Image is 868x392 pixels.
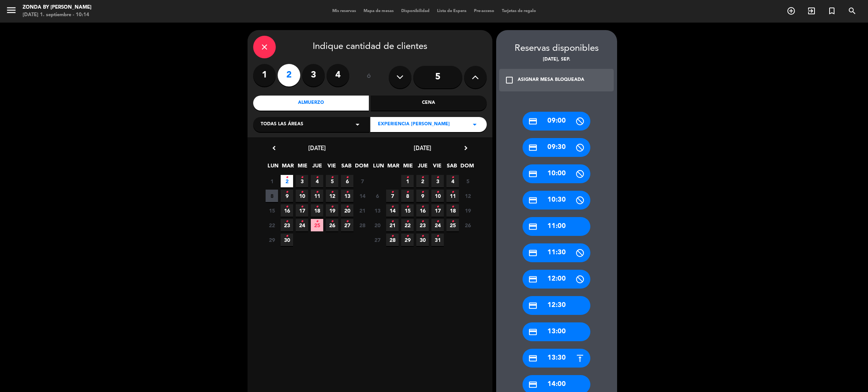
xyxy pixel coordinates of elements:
span: Todas las áreas [261,121,303,128]
button: menu [6,5,17,18]
i: • [436,201,439,213]
i: check_box_outline_blank [505,76,514,85]
i: • [286,172,288,184]
span: 4 [311,175,323,187]
i: • [421,172,424,184]
i: • [316,186,318,198]
i: • [406,216,409,228]
span: [DATE] [308,144,326,152]
i: credit_card [528,222,538,231]
div: ó [357,64,381,90]
i: • [331,186,333,198]
i: credit_card [528,380,538,389]
span: Pre-acceso [470,9,498,13]
span: 3 [296,175,308,187]
span: 30 [281,234,293,246]
i: • [301,172,303,184]
div: 13:00 [523,322,590,341]
i: • [391,186,394,198]
label: 4 [327,64,349,87]
i: • [301,201,303,213]
i: • [451,201,454,213]
i: • [346,216,348,228]
span: Disponibilidad [397,9,433,13]
i: credit_card [528,327,538,337]
i: • [436,230,439,242]
i: • [451,216,454,228]
span: 22 [266,219,278,231]
span: DOM [355,161,367,174]
span: 17 [296,204,308,217]
span: 22 [401,219,414,231]
div: Reservas disponibles [496,41,617,56]
span: 23 [416,219,429,231]
div: Almuerzo [253,96,369,111]
span: 14 [386,204,399,217]
span: 3 [431,175,444,187]
i: • [406,186,409,198]
span: 11 [311,190,323,202]
span: 12 [462,190,474,202]
i: • [436,216,439,228]
span: 4 [446,175,459,187]
div: 09:30 [523,138,590,157]
span: 9 [416,190,429,202]
i: • [286,230,288,242]
i: • [301,216,303,228]
span: 20 [341,204,353,217]
i: exit_to_app [807,6,816,15]
span: 10 [296,190,308,202]
i: • [286,186,288,198]
div: 12:00 [523,270,590,289]
span: 27 [341,219,353,231]
span: 16 [281,204,293,217]
i: arrow_drop_down [470,120,479,129]
div: ASIGNAR MESA BLOQUEADA [518,76,584,84]
i: • [406,201,409,213]
i: credit_card [528,354,538,363]
i: credit_card [528,275,538,284]
i: • [406,230,409,242]
span: MIE [402,161,414,174]
i: • [286,201,288,213]
span: 13 [341,190,353,202]
i: • [391,216,394,228]
span: 23 [281,219,293,231]
i: • [451,172,454,184]
i: • [331,201,333,213]
span: 7 [386,190,399,202]
span: VIE [325,161,338,174]
i: • [436,186,439,198]
span: 28 [356,219,368,231]
label: 1 [253,64,276,87]
span: Tarjetas de regalo [498,9,540,13]
span: 26 [326,219,338,231]
span: JUE [311,161,323,174]
div: 13:30 [523,349,590,368]
span: 2 [416,175,429,187]
span: 25 [311,219,323,231]
i: • [436,172,439,184]
div: 09:00 [523,112,590,131]
span: 7 [356,175,368,187]
span: MIE [296,161,309,174]
div: Cena [371,96,487,111]
span: 10 [431,190,444,202]
i: arrow_drop_down [353,120,362,129]
span: 12 [326,190,338,202]
span: 2 [281,175,293,187]
i: menu [6,5,17,16]
span: DOM [460,161,473,174]
span: [DATE] [414,144,431,152]
i: • [406,172,409,184]
span: 31 [431,234,444,246]
span: MAR [387,161,399,174]
i: • [331,172,333,184]
i: • [346,172,348,184]
i: credit_card [528,248,538,258]
span: 18 [311,204,323,217]
div: 10:00 [523,164,590,183]
i: • [346,186,348,198]
span: 19 [326,204,338,217]
span: 5 [462,175,474,187]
